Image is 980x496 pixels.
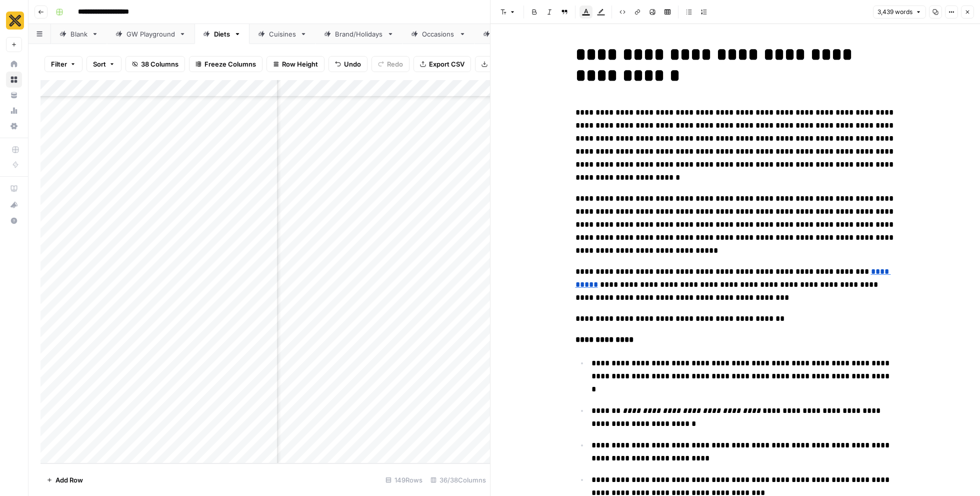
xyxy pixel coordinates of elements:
button: Row Height [266,56,324,72]
a: Brand/Holidays [315,24,402,44]
span: Row Height [282,59,318,69]
span: Freeze Columns [204,59,256,69]
div: Occasions [422,29,455,39]
a: Diets [194,24,249,44]
div: Diets [214,29,230,39]
button: 3,439 words [873,6,926,19]
div: Cuisines [269,29,296,39]
span: Filter [51,59,67,69]
div: Blank [70,29,87,39]
button: 38 Columns [125,56,185,72]
button: Help + Support [6,213,22,229]
a: Your Data [6,87,22,103]
a: Home [6,56,22,72]
a: Usage [6,103,22,119]
a: GW Playground [107,24,194,44]
span: Undo [344,59,361,69]
a: Occasions [402,24,474,44]
div: 149 Rows [381,472,426,488]
a: Cuisines [249,24,315,44]
img: CookUnity Logo [6,12,24,30]
div: What's new? [6,197,21,212]
a: AirOps Academy [6,181,22,197]
span: 38 Columns [141,59,178,69]
button: Sort [86,56,121,72]
a: Blank [51,24,107,44]
button: Redo [371,56,409,72]
a: Settings [6,118,22,134]
button: Workspace: CookUnity [6,8,22,33]
button: Export CSV [413,56,471,72]
button: Add Row [40,472,89,488]
span: Export CSV [429,59,464,69]
button: Filter [44,56,82,72]
div: 36/38 Columns [426,472,490,488]
button: Undo [328,56,367,72]
span: Add Row [55,475,83,485]
div: Brand/Holidays [335,29,383,39]
div: GW Playground [126,29,175,39]
a: Campaigns [474,24,548,44]
button: Freeze Columns [189,56,262,72]
span: Redo [387,59,403,69]
button: What's new? [6,197,22,213]
span: Sort [93,59,106,69]
span: 3,439 words [877,8,912,17]
a: Browse [6,72,22,88]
